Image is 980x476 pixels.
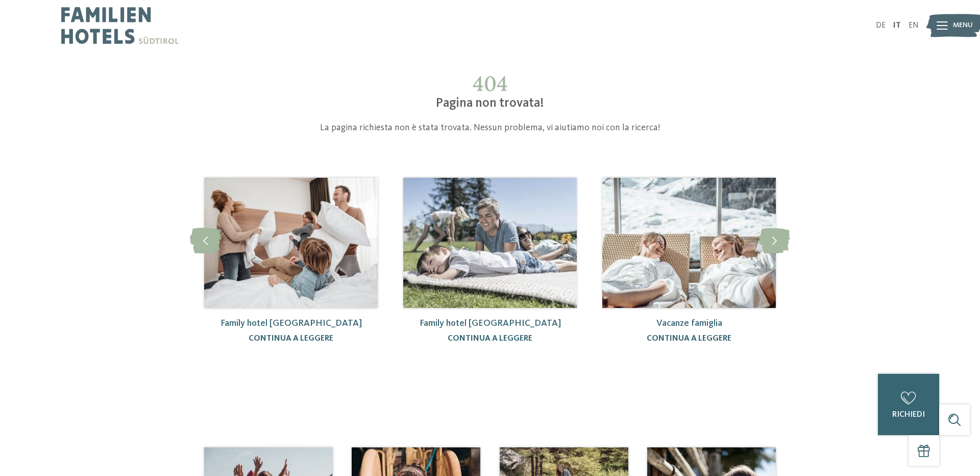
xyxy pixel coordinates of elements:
p: La pagina richiesta non è stata trovata. Nessun problema, vi aiutiamo noi con la ricerca! [248,122,732,134]
a: continua a leggere [249,335,333,343]
span: Pagina non trovata! [436,97,544,110]
img: 404 [403,178,577,307]
a: continua a leggere [647,335,731,343]
img: 404 [204,178,378,307]
a: Family hotel [GEOGRAPHIC_DATA] [220,319,362,328]
a: continua a leggere [448,335,532,343]
a: IT [893,21,901,30]
a: DE [876,21,886,30]
a: EN [909,21,919,30]
img: 404 [602,178,776,307]
a: richiedi [878,374,939,435]
span: 404 [473,70,508,97]
a: Family hotel [GEOGRAPHIC_DATA] [420,319,561,328]
span: Menu [953,20,973,31]
span: richiedi [892,411,925,419]
a: Vacanze famiglia [656,319,722,328]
